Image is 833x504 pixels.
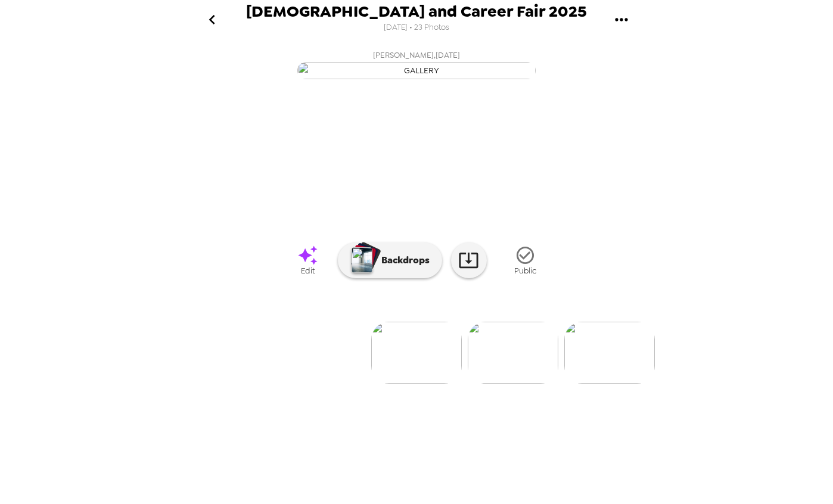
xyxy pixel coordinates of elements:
[246,4,587,20] span: [DEMOGRAPHIC_DATA] and Career Fair 2025
[468,322,558,384] img: gallery
[514,266,536,276] span: Public
[301,266,315,276] span: Edit
[384,20,449,36] span: [DATE] • 23 Photos
[297,62,536,79] img: gallery
[178,45,655,83] button: [PERSON_NAME],[DATE]
[373,48,460,62] span: [PERSON_NAME] , [DATE]
[371,322,462,384] img: gallery
[278,238,338,282] a: Edit
[375,253,430,267] p: Backdrops
[496,238,555,282] button: Public
[338,242,442,278] button: Backdrops
[564,322,655,384] img: gallery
